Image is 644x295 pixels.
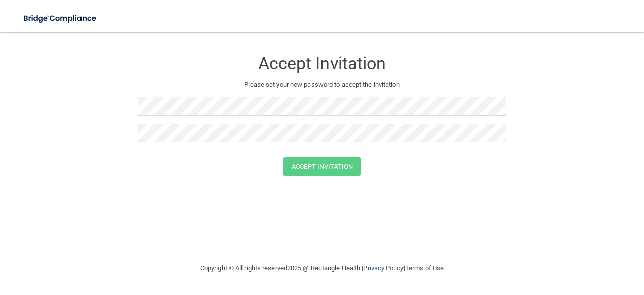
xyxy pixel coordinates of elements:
img: bridge_compliance_login_screen.278c3ca4.svg [15,8,106,29]
div: Copyright © All rights reserved 2025 @ Rectangle Health | | [138,252,506,284]
button: Accept Invitation [283,157,361,176]
a: Terms of Use [405,264,444,272]
p: Please set your new password to accept the invitation [146,79,498,91]
a: Privacy Policy [363,264,403,272]
iframe: Drift Widget Chat Controller [470,223,632,264]
h3: Accept Invitation [138,54,506,73]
